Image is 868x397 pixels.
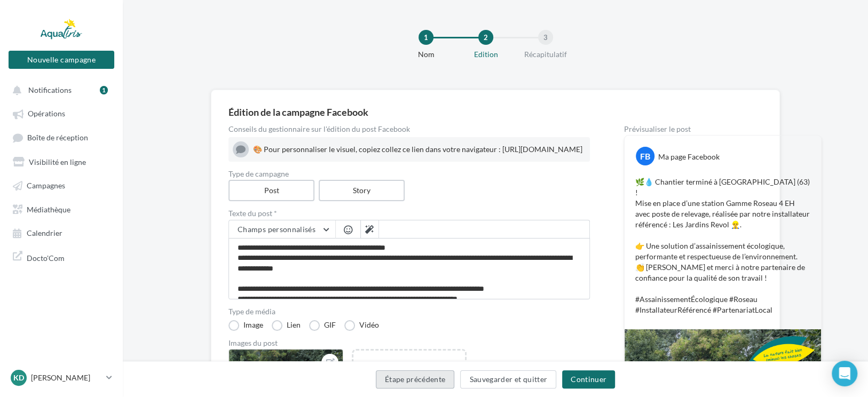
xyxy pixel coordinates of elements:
[6,104,116,123] a: Opérations
[229,220,335,239] button: Champs personnalisés
[228,125,590,133] div: Conseils du gestionnaire sur l'édition du post Facebook
[228,170,590,178] label: Type de campagne
[511,49,580,60] div: Récapitulatif
[100,86,108,94] div: 1
[28,109,65,118] span: Opérations
[27,228,62,237] span: Calendrier
[309,320,336,331] label: GIF
[6,128,116,147] a: Boîte de réception
[636,147,654,165] div: FB
[28,85,72,94] span: Notifications
[419,30,433,45] div: 1
[538,30,553,45] div: 3
[6,199,116,218] a: Médiathèque
[29,157,86,166] span: Visibilité en ligne
[272,320,301,331] label: Lien
[624,125,822,133] div: Prévisualiser le post
[6,175,116,194] a: Campagnes
[228,180,314,201] label: Post
[635,177,810,315] p: 🌿💧 Chantier terminé à [GEOGRAPHIC_DATA] (63) ! Mise en place d’une station Gamme Roseau 4 EH avec...
[228,308,590,315] label: Type de média
[344,320,379,331] label: Vidéo
[6,80,112,99] button: Notifications 1
[658,152,720,162] div: Ma page Facebook
[478,30,493,45] div: 2
[452,49,520,60] div: Edition
[31,372,102,383] p: [PERSON_NAME]
[13,372,24,383] span: KD
[228,210,590,217] label: Texte du post *
[27,204,70,213] span: Médiathèque
[6,152,116,171] a: Visibilité en ligne
[27,251,65,263] span: Docto'Com
[238,225,315,234] span: Champs personnalisés
[319,180,405,201] label: Story
[228,107,762,117] div: Édition de la campagne Facebook
[9,51,114,69] button: Nouvelle campagne
[228,339,590,347] div: Images du post
[228,320,263,331] label: Image
[376,370,455,388] button: Étape précédente
[6,223,116,242] a: Calendrier
[9,368,114,388] a: KD [PERSON_NAME]
[392,49,460,60] div: Nom
[6,247,116,267] a: Docto'Com
[832,361,857,386] div: Open Intercom Messenger
[460,370,556,388] button: Sauvegarder et quitter
[253,144,586,155] div: 🎨 Pour personnaliser le visuel, copiez collez ce lien dans votre navigateur : [URL][DOMAIN_NAME]
[27,181,65,190] span: Campagnes
[27,133,88,142] span: Boîte de réception
[562,370,615,388] button: Continuer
